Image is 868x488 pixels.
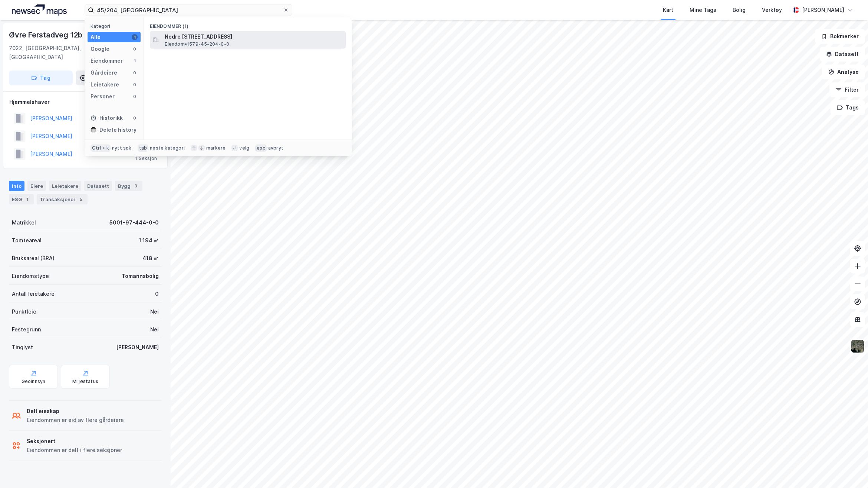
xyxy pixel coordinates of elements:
div: 5 [77,196,85,203]
span: Eiendom • 1579-45-204-0-0 [165,41,229,47]
div: Tomteareal [12,236,42,245]
div: Hjemmelshaver [9,98,161,107]
div: 7022, [GEOGRAPHIC_DATA], [GEOGRAPHIC_DATA] [9,44,104,62]
div: Geoinnsyn [22,379,46,384]
div: Nei [150,325,159,334]
div: velg [239,145,249,151]
div: [PERSON_NAME] [802,6,844,14]
span: Nedre [STREET_ADDRESS] [165,32,343,41]
div: Transaksjoner [37,194,88,204]
img: 9k= [851,339,865,353]
div: Historikk [91,114,123,122]
div: 0 [155,289,159,298]
div: Eiendommen er delt i flere seksjoner [27,446,122,455]
button: Datasett [820,47,865,62]
div: Datasett [84,181,112,191]
div: Eiere [27,181,46,191]
div: markere [206,145,226,151]
div: 1 [132,58,138,64]
div: 0 [132,82,138,88]
div: 1 [23,196,31,203]
div: Bygg [115,181,142,191]
button: Analyse [822,65,865,79]
div: Miljøstatus [72,379,98,384]
div: Info [9,181,24,191]
div: Bruksareal (BRA) [12,254,55,263]
div: Antall leietakere [12,289,55,298]
div: Mine Tags [690,6,716,14]
div: nytt søk [112,145,132,151]
div: Personer [91,92,115,101]
div: Øvre Ferstadveg 12b [9,29,84,41]
div: 3 [132,182,139,190]
button: Tag [9,71,73,85]
div: Delt eieskap [27,407,124,416]
div: [PERSON_NAME] [116,343,159,352]
div: 5001-97-444-0-0 [109,218,159,227]
div: Festegrunn [12,325,41,334]
button: Filter [829,82,865,97]
div: Eiendommen er eid av flere gårdeiere [27,416,124,425]
div: Leietakere [49,181,81,191]
div: 0 [132,70,138,76]
div: Tomannsbolig [122,272,159,281]
div: avbryt [268,145,283,151]
div: Eiendomstype [12,272,49,281]
div: 1 194 ㎡ [139,236,159,245]
iframe: Chat Widget [831,452,868,488]
div: 1 [132,34,138,40]
div: Bolig [733,6,746,14]
div: Alle [91,33,101,42]
div: Delete history [99,125,137,134]
div: Ctrl + k [91,144,111,152]
div: Matrikkel [12,218,36,227]
div: 418 ㎡ [142,254,159,263]
div: 0 [132,46,138,52]
div: 0 [132,115,138,121]
div: esc [255,144,267,152]
div: Kart [663,6,673,14]
div: Seksjonert [27,437,122,446]
div: Kontrollprogram for chat [831,452,868,488]
div: Kategori [91,23,141,29]
div: ESG [9,194,34,204]
div: tab [138,144,149,152]
div: Google [91,45,109,53]
div: Eiendommer [91,56,123,65]
div: 0 [132,94,138,99]
button: Bokmerker [815,29,865,44]
div: Eiendommer (1) [144,17,352,31]
div: Tinglyst [12,343,33,352]
div: Gårdeiere [91,68,117,77]
img: logo.a4113a55bc3d86da70a041830d287a7e.svg [12,4,67,16]
input: Søk på adresse, matrikkel, gårdeiere, leietakere eller personer [94,4,283,16]
div: Verktøy [762,6,782,14]
div: neste kategori [150,145,185,151]
div: 1 Seksjon [135,155,157,161]
div: Leietakere [91,80,119,89]
div: Punktleie [12,307,36,316]
div: Nei [150,307,159,316]
button: Tags [831,100,865,115]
